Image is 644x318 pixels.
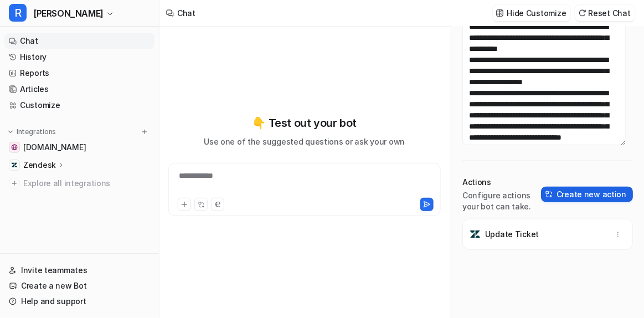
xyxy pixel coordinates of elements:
p: Integrations [17,127,56,136]
p: Actions [462,177,541,188]
img: swyfthome.com [11,144,18,151]
button: Reset Chat [575,5,635,21]
button: Create new action [541,187,633,202]
p: Configure actions your bot can take. [462,190,541,212]
a: History [4,49,154,65]
p: Update Ticket [485,229,539,240]
p: 👇 Test out your bot [253,115,357,131]
a: swyfthome.com[DOMAIN_NAME] [4,140,154,155]
span: R [9,4,27,22]
span: [PERSON_NAME] [33,6,104,21]
a: Help and support [4,294,154,309]
img: menu_add.svg [141,128,148,136]
a: Reports [4,65,154,81]
p: Zendesk [23,160,56,171]
img: Zendesk [11,162,18,168]
a: Articles [4,81,154,97]
img: customize [496,9,504,17]
p: Hide Customize [507,7,566,19]
img: expand menu [7,128,14,136]
span: [DOMAIN_NAME] [23,142,86,153]
img: explore all integrations [9,178,20,189]
a: Create a new Bot [4,278,154,294]
img: Update Ticket icon [470,229,481,240]
img: reset [579,9,586,17]
button: Hide Customize [493,5,571,21]
div: Chat [177,7,195,19]
a: Customize [4,98,154,113]
a: Explore all integrations [4,176,154,191]
span: Explore all integrations [23,175,150,192]
img: create-action-icon.svg [545,191,553,198]
a: Chat [4,33,154,49]
button: Integrations [4,126,59,137]
a: Invite teammates [4,263,154,278]
p: Use one of the suggested questions or ask your own [204,136,405,147]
